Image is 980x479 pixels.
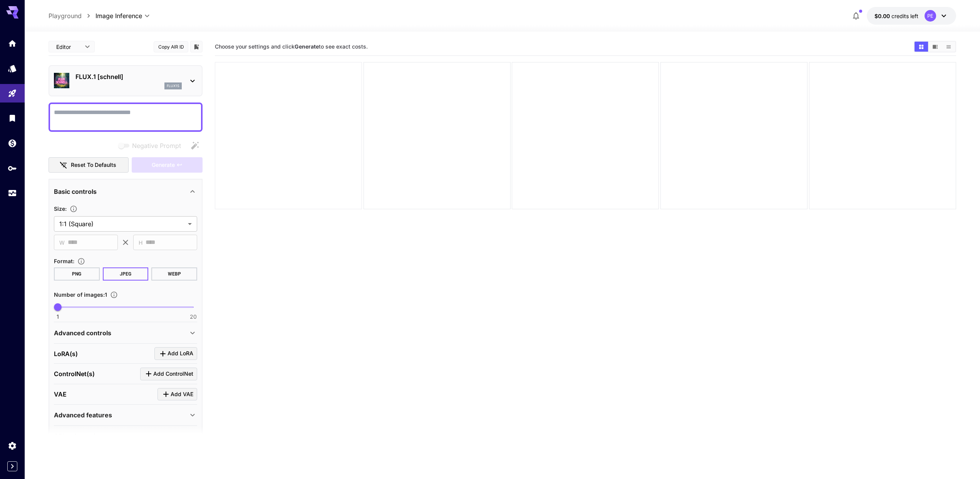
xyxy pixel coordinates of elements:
span: H [139,238,142,247]
button: Show images in video view [928,42,942,52]
span: Add LoRA [168,349,193,358]
div: $0.00 [874,12,918,20]
p: flux1s [167,83,179,89]
button: PNG [54,267,100,281]
p: FLUX.1 [schnell] [75,72,182,81]
span: Image Inference [95,11,142,20]
button: WEBP [151,267,197,281]
div: Show images in grid viewShow images in video viewShow images in list view [914,41,956,52]
div: Library [8,113,17,123]
span: credits left [891,13,918,19]
div: API Keys [8,163,17,173]
p: LoRA(s) [54,349,78,358]
b: Generate [295,43,319,50]
p: Basic controls [54,187,97,196]
div: Basic controls [54,182,197,201]
p: Advanced features [54,410,112,420]
div: FLUX.1 [schnell]flux1s [54,69,197,92]
span: Editor [56,43,80,51]
span: Format : [54,258,74,264]
span: Add VAE [171,390,193,399]
button: Expand sidebar [7,461,17,471]
button: Reset to defaults [49,157,129,173]
span: W [59,238,65,247]
div: Usage [8,188,17,198]
div: PE [925,10,936,22]
button: Copy AIR ID [154,41,188,52]
button: JPEG [103,267,149,281]
span: Number of images : 1 [54,291,107,298]
button: Click to add LoRA [154,347,197,360]
button: Adjust the dimensions of the generated image by specifying its width and height in pixels, or sel... [67,205,80,213]
span: Negative Prompt [132,141,181,150]
p: ControlNet(s) [54,369,95,378]
button: Add to library [193,42,200,51]
button: Click to add VAE [157,388,197,401]
span: 1 [57,313,59,321]
span: Choose your settings and click to see exact costs. [215,43,368,50]
div: Settings [8,441,17,450]
button: Specify how many images to generate in a single request. Each image generation will be charged se... [107,291,121,299]
div: Home [8,39,17,48]
button: Click to add ControlNet [140,368,197,380]
span: Size : [54,205,67,212]
button: Choose the file format for the output image. [74,257,88,265]
p: Advanced controls [54,328,111,338]
div: Advanced features [54,406,197,424]
span: Negative prompts are not compatible with the selected model. [117,141,187,150]
div: Playground [8,89,17,98]
button: $0.00PE [867,7,956,25]
a: Playground [49,11,82,20]
button: Show images in list view [942,42,955,52]
span: Add ControlNet [153,369,193,379]
div: Advanced controls [54,324,197,342]
span: $0.00 [874,13,891,19]
button: Show images in grid view [915,42,928,52]
div: Models [8,64,17,73]
div: Wallet [8,138,17,148]
p: VAE [54,390,67,399]
span: 1:1 (Square) [59,219,185,229]
span: 20 [190,313,197,321]
nav: breadcrumb [49,11,95,20]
